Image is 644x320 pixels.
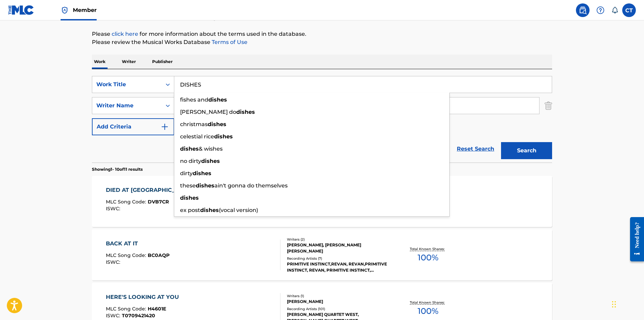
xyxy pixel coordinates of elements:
img: help [596,6,605,14]
form: Search Form [92,76,552,163]
div: User Menu [622,3,636,17]
a: BACK AT ITMLC Song Code:BC0AQPISWC:Writers (2)[PERSON_NAME], [PERSON_NAME] [PERSON_NAME]Recording... [92,229,552,280]
strong: dishes [180,195,199,201]
p: Please review the Musical Works Database [92,38,552,46]
div: Writer Name [96,102,158,110]
span: MLC Song Code : [106,252,148,258]
strong: dishes [200,207,219,213]
span: ISWC : [106,259,122,265]
p: Showing 1 - 10 of 11 results [92,166,143,172]
strong: dishes [208,121,226,127]
p: Publisher [150,55,175,69]
span: ISWC : [106,205,122,212]
span: 100 % [418,252,438,264]
div: Writers ( 2 ) [287,237,390,242]
div: Help [594,3,607,17]
span: DVB7CR [148,199,169,205]
span: ISWC : [106,313,122,319]
span: (vocal version) [219,207,258,213]
p: Please for more information about the terms used in the database. [92,30,552,38]
div: Recording Artists ( 7 ) [287,256,390,261]
strong: dishes [193,170,211,177]
strong: dishes [214,133,233,140]
span: BC0AQP [148,252,170,258]
a: Reset Search [453,141,498,156]
div: Work Title [96,80,158,89]
iframe: Chat Widget [610,287,644,320]
a: DIED AT [GEOGRAPHIC_DATA]MLC Song Code:DVB7CRISWC:Writers (1)[PERSON_NAME]Recording Artists (0)To... [92,176,552,227]
span: these [180,182,196,189]
iframe: Resource Center [625,212,644,267]
div: BACK AT IT [106,240,170,248]
div: Drag [612,294,616,315]
img: MLC Logo [8,5,34,15]
div: DIED AT [GEOGRAPHIC_DATA] [106,186,195,194]
span: ain't gonna do themselves [214,182,288,189]
span: T0709421420 [122,313,155,319]
div: HERE'S LOOKING AT YOU [106,293,182,301]
div: [PERSON_NAME], [PERSON_NAME] [PERSON_NAME] [287,242,390,254]
span: & wishes [199,146,223,152]
img: Delete Criterion [545,97,552,114]
span: 100 % [418,305,438,317]
p: Total Known Shares: [410,246,446,252]
a: click here [112,31,138,37]
div: Writers ( 1 ) [287,293,390,299]
span: Member [73,6,97,14]
img: Top Rightsholder [61,6,69,14]
span: fishes and [180,96,208,103]
p: Total Known Shares: [410,300,446,305]
strong: dishes [208,96,227,103]
div: [PERSON_NAME] [287,299,390,305]
span: MLC Song Code : [106,306,148,312]
button: Search [501,142,552,159]
span: ex post [180,207,200,213]
div: PRIMITIVE INSTINCT,REVAN, REVAN,PRIMITIVE INSTINCT, REVAN, PRIMITIVE INSTINCT, REVAN|PRIMITIVE IN... [287,261,390,273]
p: Writer [120,55,138,69]
span: no dirty [180,158,201,164]
img: 9d2ae6d4665cec9f34b9.svg [161,123,169,131]
strong: dishes [180,146,199,152]
span: dirty [180,170,193,177]
strong: dishes [236,109,255,115]
span: celestial rice [180,133,214,140]
span: [PERSON_NAME] do [180,109,236,115]
p: Work [92,55,108,69]
span: christmas [180,121,208,127]
div: Recording Artists ( 101 ) [287,306,390,311]
span: H4601E [148,306,166,312]
img: search [579,6,587,14]
strong: dishes [201,158,220,164]
button: Add Criteria [92,118,174,135]
div: Notifications [611,7,618,14]
strong: dishes [196,182,214,189]
span: MLC Song Code : [106,199,148,205]
a: Terms of Use [210,39,247,45]
a: Public Search [576,3,590,17]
